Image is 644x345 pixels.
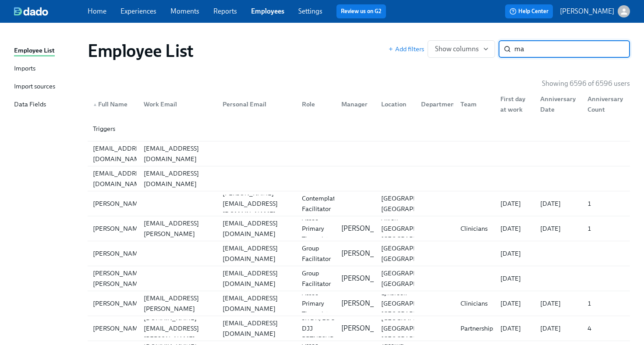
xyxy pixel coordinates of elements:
div: Group Facilitator [298,243,335,264]
div: Manager [338,99,374,109]
div: 1 [584,223,628,234]
div: Data Fields [14,99,46,110]
div: [PERSON_NAME][PERSON_NAME][DOMAIN_NAME][EMAIL_ADDRESS][PERSON_NAME][DOMAIN_NAME][EMAIL_ADDRESS][D... [88,316,630,341]
div: Akron [GEOGRAPHIC_DATA] [GEOGRAPHIC_DATA] [378,213,449,244]
div: [PERSON_NAME] [89,323,148,334]
a: [PERSON_NAME][PERSON_NAME][EMAIL_ADDRESS][PERSON_NAME][DOMAIN_NAME][EMAIL_ADDRESS][DOMAIN_NAME]As... [88,216,630,241]
div: [EMAIL_ADDRESS][DOMAIN_NAME] [219,318,295,339]
div: Clinicians [457,223,493,234]
a: Moments [170,7,199,15]
div: Department [414,95,454,113]
div: SR DR, Ed & DJJ PRTNRSHPS [298,313,340,344]
p: [PERSON_NAME] [560,7,614,16]
div: [DATE] [497,248,533,259]
div: 4 [584,323,628,334]
a: Employee List [14,46,81,56]
a: Home [88,7,106,15]
span: Help Center [510,7,548,16]
a: [PERSON_NAME][PERSON_NAME][EMAIL_ADDRESS][PERSON_NAME][DOMAIN_NAME][EMAIL_ADDRESS][DOMAIN_NAME]As... [88,291,630,316]
a: Review us on G2 [341,7,382,16]
div: [EMAIL_ADDRESS][DOMAIN_NAME] [219,218,295,239]
div: [DATE] [497,323,533,334]
a: dado [14,7,88,16]
div: Triggers [88,116,630,141]
p: Showing 6596 of 6596 users [542,79,630,88]
div: Anniversary Date [533,95,581,113]
div: Work Email [140,99,216,109]
div: [PERSON_NAME][EMAIL_ADDRESS][DOMAIN_NAME]Group Facilitator[PERSON_NAME][GEOGRAPHIC_DATA], [GEOGRA... [88,241,630,266]
div: 1 [584,298,628,309]
div: [GEOGRAPHIC_DATA], [GEOGRAPHIC_DATA] [378,268,451,289]
div: [EMAIL_ADDRESS][DOMAIN_NAME] [89,168,152,189]
div: [EMAIL_ADDRESS][DOMAIN_NAME] [219,293,295,314]
div: Anniversary Count [584,94,628,115]
p: [PERSON_NAME] [341,249,396,258]
div: [DATE] [497,223,533,234]
div: Role [295,95,335,113]
div: Imports [14,63,35,74]
div: 1 [584,198,628,209]
button: Review us on G2 [336,4,386,18]
p: [PERSON_NAME] [341,224,396,233]
input: Search by name [514,40,630,58]
div: Contemplative Facilitator [298,193,347,214]
a: Data Fields [14,99,81,110]
div: Work Email [137,95,216,113]
div: Personal Email [216,95,295,113]
div: [PERSON_NAME][PERSON_NAME][EMAIL_ADDRESS][PERSON_NAME][DOMAIN_NAME][EMAIL_ADDRESS][DOMAIN_NAME]As... [88,291,630,316]
a: [PERSON_NAME] [PERSON_NAME][EMAIL_ADDRESS][DOMAIN_NAME]Group Facilitator[PERSON_NAME][GEOGRAPHIC_... [88,266,630,291]
div: [EMAIL_ADDRESS][DOMAIN_NAME] [140,168,216,189]
div: Role [298,99,335,109]
p: [PERSON_NAME] [341,324,396,333]
div: [DATE] [497,273,533,284]
div: Team [453,95,493,113]
div: [EMAIL_ADDRESS][DOMAIN_NAME][EMAIL_ADDRESS][DOMAIN_NAME] [88,141,630,166]
div: [EMAIL_ADDRESS][DOMAIN_NAME] [219,268,295,289]
div: [EMAIL_ADDRESS][DOMAIN_NAME] [140,143,216,164]
button: Add filters [388,45,424,53]
div: First day at work [493,95,533,113]
button: Help Center [505,4,553,18]
a: Import sources [14,81,81,92]
div: [EMAIL_ADDRESS][DOMAIN_NAME] [89,143,152,164]
div: [PERSON_NAME] [PERSON_NAME] [89,268,148,289]
div: Employee List [14,46,55,56]
div: Assoc Primary Therapist [298,288,335,319]
div: [PERSON_NAME] [89,223,148,234]
div: Manager [334,95,374,113]
div: [GEOGRAPHIC_DATA] [GEOGRAPHIC_DATA] [GEOGRAPHIC_DATA] [378,313,449,344]
span: Show columns [435,45,488,53]
a: Experiences [120,7,156,15]
a: Reports [213,7,237,15]
h1: Employee List [88,40,194,61]
p: [PERSON_NAME] [341,274,396,283]
div: Clinicians [457,298,493,309]
div: [DATE] [537,298,581,309]
a: [PERSON_NAME][PERSON_NAME][DOMAIN_NAME][EMAIL_ADDRESS][PERSON_NAME][DOMAIN_NAME][EMAIL_ADDRESS][D... [88,316,630,341]
a: [EMAIL_ADDRESS][DOMAIN_NAME][EMAIL_ADDRESS][DOMAIN_NAME] [88,166,630,191]
div: [DATE] [537,323,581,334]
div: [GEOGRAPHIC_DATA], [GEOGRAPHIC_DATA] [378,193,451,214]
a: [PERSON_NAME][EMAIL_ADDRESS][DOMAIN_NAME]Group Facilitator[PERSON_NAME][GEOGRAPHIC_DATA], [GEOGRA... [88,241,630,266]
div: [PERSON_NAME] [89,248,148,259]
div: Department [418,99,461,109]
div: [DATE] [497,298,533,309]
span: ▲ [93,102,97,107]
a: [PERSON_NAME][PERSON_NAME][EMAIL_ADDRESS][DOMAIN_NAME]Contemplative Facilitator[GEOGRAPHIC_DATA],... [88,191,630,216]
div: Import sources [14,81,55,92]
div: [PERSON_NAME][EMAIL_ADDRESS][PERSON_NAME][DOMAIN_NAME] [140,282,216,324]
div: [PERSON_NAME] [89,198,148,209]
div: Anniversary Count [580,95,628,113]
div: Anniversary Date [537,94,581,115]
a: Settings [298,7,322,15]
div: [DATE] [537,198,581,209]
div: [GEOGRAPHIC_DATA], [GEOGRAPHIC_DATA] [378,243,451,264]
div: Location [374,95,414,113]
div: [EMAIL_ADDRESS][DOMAIN_NAME] [219,243,295,264]
div: [PERSON_NAME][EMAIL_ADDRESS][DOMAIN_NAME] [219,188,295,219]
div: First day at work [497,94,533,115]
div: [PERSON_NAME] [89,298,148,309]
div: Partnerships [457,323,499,334]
